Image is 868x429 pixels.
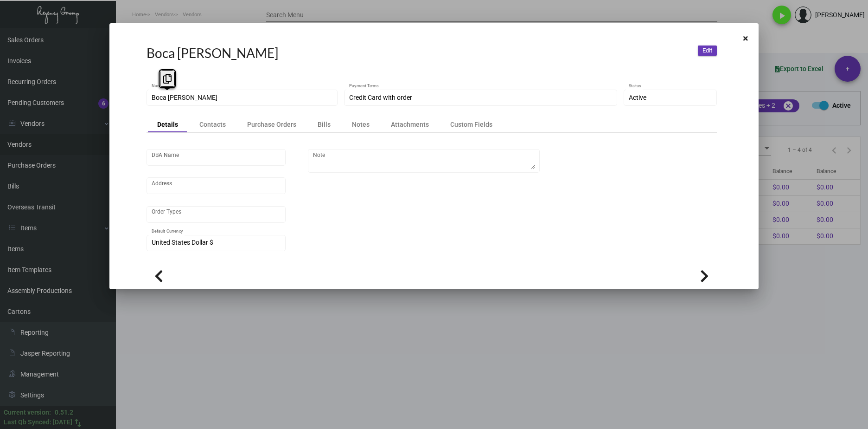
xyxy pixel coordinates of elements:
div: Last Qb Synced: [DATE] [4,417,72,427]
h2: Boca [PERSON_NAME] [147,45,278,61]
div: Purchase Orders [247,120,296,129]
span: Edit [702,47,712,54]
i: Copy [163,74,172,84]
div: Contacts [199,120,226,129]
input: VendorName [152,94,333,102]
div: Notes [352,120,370,129]
div: Attachments [391,120,429,129]
div: 0.51.2 [55,408,73,417]
button: Edit [698,45,717,56]
div: Current version: [4,408,51,417]
span: Active [629,94,646,101]
div: Bills [318,120,331,129]
div: Custom Fields [450,120,492,129]
div: Details [157,120,178,129]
